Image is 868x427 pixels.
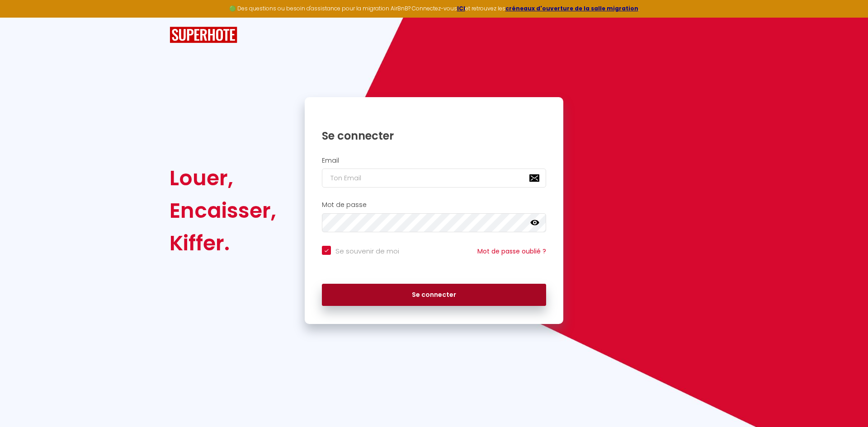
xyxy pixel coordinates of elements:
h1: Se connecter [322,129,546,143]
a: créneaux d'ouverture de la salle migration [505,5,638,12]
div: Kiffer. [170,227,276,259]
h2: Mot de passe [322,201,546,209]
div: Louer, [170,162,276,194]
h2: Email [322,157,546,164]
a: Mot de passe oublié ? [477,247,546,256]
input: Ton Email [322,169,546,188]
a: ICI [457,5,465,12]
div: Encaisser, [170,194,276,227]
img: SuperHote logo [170,27,237,43]
button: Ouvrir le widget de chat LiveChat [7,4,34,31]
button: Se connecter [322,284,546,306]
